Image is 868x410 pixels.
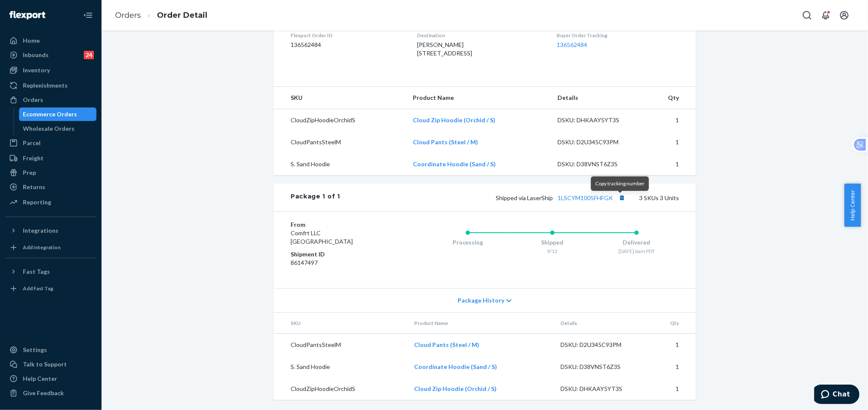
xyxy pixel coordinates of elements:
[23,154,44,162] div: Freight
[551,87,644,109] th: Details
[5,63,96,77] a: Inventory
[23,198,51,206] div: Reporting
[157,11,207,20] a: Order Detail
[291,32,404,39] dt: Flexport Order ID
[291,41,404,49] dd: 136562484
[415,341,480,348] a: Cloud Pants (Steel / M)
[5,136,96,150] a: Parcel
[19,122,97,135] a: Wholesale Orders
[413,116,495,124] a: Cloud Zip Hoodie (Orchid / S)
[291,192,340,203] div: Package 1 of 1
[23,285,53,292] div: Add Fast Tag
[5,386,96,400] button: Give Feedback
[594,248,679,255] div: [DATE] 6am PDT
[558,194,613,201] a: 1LSCYM1005FHFGK
[408,313,554,334] th: Product Name
[5,224,96,237] button: Integrations
[274,334,408,356] td: CloudPantsSteelM
[646,378,696,400] td: 1
[5,34,96,47] a: Home
[417,41,472,57] span: [PERSON_NAME] [STREET_ADDRESS]
[413,138,478,146] a: Cloud Pants (Steel / M)
[426,238,510,247] div: Processing
[644,131,696,153] td: 1
[23,244,60,251] div: Add Integration
[646,334,696,356] td: 1
[5,180,96,194] a: Returns
[274,87,406,109] th: SKU
[274,153,406,175] td: S. Sand Hoodie
[554,313,647,334] th: Details
[415,385,497,392] a: Cloud Zip Hoodie (Orchid / S)
[557,41,588,48] a: 136562484
[496,194,627,201] span: Shipped via LaserShip
[23,183,45,191] div: Returns
[274,313,408,334] th: SKU
[23,81,68,90] div: Replenishments
[274,356,408,378] td: S. Sand Hoodie
[646,313,696,334] th: Qty
[291,250,392,259] dt: Shipment ID
[558,160,637,168] div: DSKU: D38VNST6Z3S
[5,358,96,371] button: Talk to Support
[5,282,96,295] a: Add Fast Tag
[23,346,47,354] div: Settings
[5,166,96,179] a: Prep
[616,192,627,203] button: Copy tracking number
[644,153,696,175] td: 1
[817,7,834,24] button: Open notifications
[9,11,45,19] img: Flexport logo
[5,195,96,209] a: Reporting
[799,7,816,24] button: Open Search Box
[644,109,696,132] td: 1
[274,109,406,132] td: CloudZipHoodieOrchidS
[594,238,679,247] div: Delivered
[291,259,392,267] dd: 86147497
[557,32,679,39] dt: Buyer Order Tracking
[5,372,96,385] a: Help Center
[5,343,96,357] a: Settings
[5,48,96,62] a: Inbounds24
[814,385,860,406] iframe: Opens a widget where you can chat to one of our agents
[510,238,595,247] div: Shipped
[23,66,50,74] div: Inventory
[560,341,640,349] div: DSKU: D2U345C93PM
[23,124,75,133] div: Wholesale Orders
[23,168,36,177] div: Prep
[23,139,41,147] div: Parcel
[274,378,408,400] td: CloudZipHoodieOrchidS
[23,267,50,276] div: Fast Tags
[558,138,637,146] div: DSKU: D2U345C93PM
[595,180,645,187] span: Copy tracking number
[417,32,543,39] dt: Destination
[23,374,57,383] div: Help Center
[19,107,97,121] a: Ecommerce Orders
[413,160,496,168] a: Coordinate Hoodie (Sand / S)
[274,131,406,153] td: CloudPantsSteelM
[23,360,67,369] div: Talk to Support
[558,116,637,124] div: DSKU: DHKAAY5YT3S
[5,265,96,278] button: Fast Tags
[115,11,141,20] a: Orders
[560,385,640,393] div: DSKU: DHKAAY5YT3S
[108,3,214,28] ol: breadcrumbs
[510,248,595,255] div: 9/12
[844,184,861,227] button: Help Center
[406,87,551,109] th: Product Name
[560,363,640,371] div: DSKU: D38VNST6Z3S
[644,87,696,109] th: Qty
[5,241,96,254] a: Add Integration
[23,96,43,104] div: Orders
[23,36,40,45] div: Home
[5,93,96,107] a: Orders
[23,51,49,59] div: Inbounds
[5,151,96,165] a: Freight
[836,7,853,24] button: Open account menu
[291,229,353,245] span: Comfrt LLC [GEOGRAPHIC_DATA]
[23,389,64,397] div: Give Feedback
[415,363,497,370] a: Coordinate Hoodie (Sand / S)
[5,79,96,92] a: Replenishments
[84,51,94,59] div: 24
